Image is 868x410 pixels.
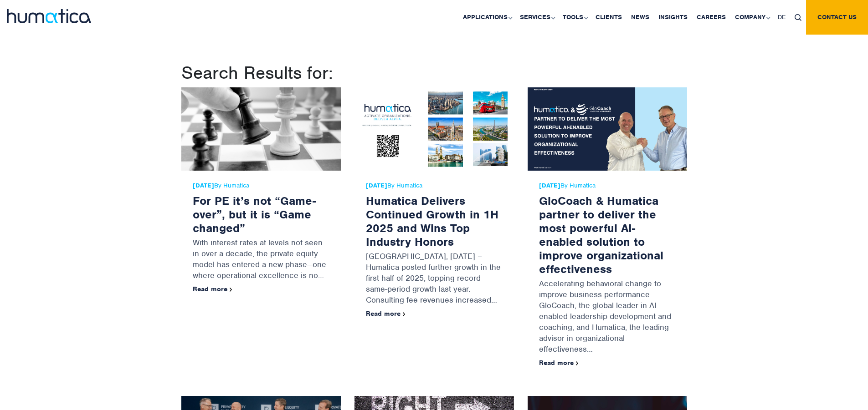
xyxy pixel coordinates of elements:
[403,312,406,316] img: arrowicon
[528,87,687,171] img: GloCoach & Humatica partner to deliver the most powerful AI-enabled solution to improve organizat...
[778,13,786,21] span: DE
[193,235,329,285] p: With interest rates at levels not seen in over a decade, the private equity model has entered a n...
[539,182,560,189] strong: [DATE]
[539,193,663,276] a: GloCoach & Humatica partner to deliver the most powerful AI-enabled solution to improve organizat...
[366,182,503,189] span: By Humatica
[539,182,676,189] span: By Humatica
[7,9,91,23] img: logo
[795,14,801,21] img: search_icon
[193,182,329,189] span: By Humatica
[181,62,687,84] h1: Search Results for:
[181,87,341,171] img: For PE it’s not “Game-over”, but it is “Game changed”
[230,288,232,292] img: arrowicon
[576,361,579,365] img: arrowicon
[366,182,387,189] strong: [DATE]
[539,359,579,367] a: Read more
[193,193,316,235] a: For PE it’s not “Game-over”, but it is “Game changed”
[366,248,503,310] p: [GEOGRAPHIC_DATA], [DATE] – Humatica posted further growth in the first half of 2025, topping rec...
[366,193,498,249] a: Humatica Delivers Continued Growth in 1H 2025 and Wins Top Industry Honors
[366,309,406,318] a: Read more
[354,87,514,171] img: Humatica Delivers Continued Growth in 1H 2025 and Wins Top Industry Honors
[539,276,676,359] p: Accelerating behavioral change to improve business performance GloCoach, the global leader in AI-...
[193,182,214,189] strong: [DATE]
[193,285,232,293] a: Read more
